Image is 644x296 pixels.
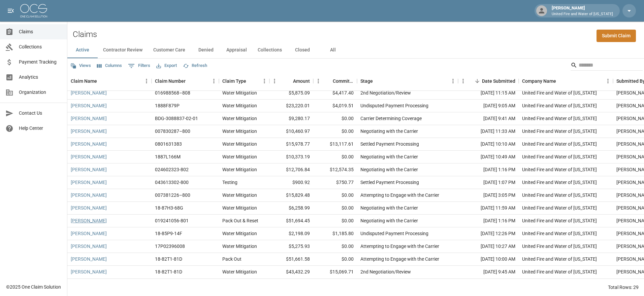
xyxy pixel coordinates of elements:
span: Organization [19,89,62,96]
div: United Fire and Water of Louisiana [522,166,597,173]
div: Settled Payment Processing [360,179,419,186]
div: [DATE] 10:00 AM [458,253,519,266]
a: [PERSON_NAME] [71,268,107,275]
div: Negotiating with the Carrier [360,205,418,211]
div: $10,460.97 [269,125,313,138]
div: $0.00 [313,215,357,227]
button: Menu [458,76,468,86]
a: [PERSON_NAME] [71,102,107,109]
div: Negotiating with the Carrier [360,217,418,224]
div: Water Mitigation [222,243,257,250]
button: Sort [186,76,195,86]
div: $6,258.99 [269,202,313,215]
div: $12,706.84 [269,163,313,176]
div: 007381226–800 [155,192,190,198]
div: dynamic tabs [67,42,644,58]
div: Water Mitigation [222,166,257,173]
div: $0.00 [313,151,357,163]
button: Sort [284,76,293,86]
div: $4,417.40 [313,87,357,100]
div: Claim Name [71,72,97,90]
div: United Fire and Water of Louisiana [522,179,597,186]
div: [DATE] 9:05 AM [458,100,519,112]
div: 007830287–800 [155,128,190,135]
div: Negotiating with the Carrier [360,153,418,160]
div: Water Mitigation [222,153,257,160]
button: Sort [473,76,482,86]
div: © 2025 One Claim Solution [6,284,61,290]
button: Appraisal [221,42,252,58]
div: Committed Amount [313,72,357,90]
div: Water Mitigation [222,128,257,135]
div: 1887L166M [155,153,181,160]
div: $15,829.48 [269,189,313,202]
div: 043613302-800 [155,179,189,186]
a: [PERSON_NAME] [71,243,107,250]
a: [PERSON_NAME] [71,141,107,147]
div: [DATE] 12:26 PM [458,227,519,240]
img: ocs-logo-white-transparent.png [20,4,47,17]
div: $5,875.09 [269,87,313,100]
a: [PERSON_NAME] [71,89,107,96]
span: Claims [19,28,62,35]
div: United Fire and Water of Louisiana [522,268,597,275]
p: United Fire and Water of [US_STATE] [552,11,613,17]
button: Menu [259,76,269,86]
a: [PERSON_NAME] [71,179,107,186]
div: United Fire and Water of Louisiana [522,128,597,135]
div: [DATE] 11:33 AM [458,125,519,138]
div: $4,019.51 [313,100,357,112]
div: Settled Payment Processing [360,141,419,147]
div: Amount [269,72,313,90]
div: Total Rows: 29 [608,284,639,291]
a: [PERSON_NAME] [71,166,107,173]
a: [PERSON_NAME] [71,256,107,262]
button: Views [69,61,93,71]
button: Sort [556,76,566,86]
button: Sort [323,76,333,86]
button: Refresh [181,61,209,71]
a: [PERSON_NAME] [71,192,107,198]
div: Date Submitted [458,72,519,90]
div: Stage [360,72,373,90]
div: Claim Type [222,72,246,90]
div: $0.00 [313,202,357,215]
div: Company Name [519,72,613,90]
a: [PERSON_NAME] [71,128,107,135]
div: $750.77 [313,176,357,189]
button: Show filters [126,61,152,71]
button: Menu [141,76,152,86]
button: Sort [97,76,106,86]
button: Menu [269,76,280,86]
div: $9,280.17 [269,112,313,125]
div: United Fire and Water of Louisiana [522,141,597,147]
span: Contact Us [19,110,62,117]
a: [PERSON_NAME] [71,153,107,160]
div: Attempting to Engage with the Carrier [360,192,439,198]
div: $13,117.61 [313,138,357,151]
div: Water Mitigation [222,102,257,109]
div: United Fire and Water of Louisiana [522,115,597,122]
div: 17P02396008 [155,243,185,250]
div: 18-82T1-81D [155,268,182,275]
div: [DATE] 3:05 PM [458,189,519,202]
div: 019241056-801 [155,217,189,224]
div: Pack Out & Reset [222,217,258,224]
div: [DATE] 1:16 PM [458,163,519,176]
div: Claim Number [155,72,186,90]
div: United Fire and Water of Louisiana [522,243,597,250]
div: Claim Type [219,72,269,90]
div: $900.92 [269,176,313,189]
div: Attempting to Engage with the Carrier [360,256,439,262]
div: $5,275.93 [269,240,313,253]
a: [PERSON_NAME] [71,230,107,237]
div: [DATE] 1:07 PM [458,176,519,189]
div: Water Mitigation [222,205,257,211]
div: [PERSON_NAME] [549,5,616,17]
button: Menu [313,76,323,86]
button: Denied [191,42,221,58]
div: $12,574.35 [313,163,357,176]
span: Help Center [19,125,62,132]
div: Attempting to Engage with the Carrier [360,243,439,250]
div: Pack Out [222,256,241,262]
